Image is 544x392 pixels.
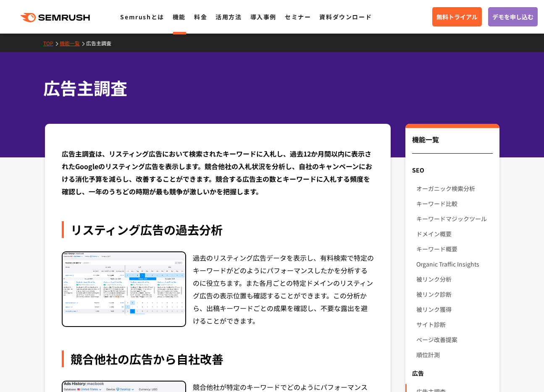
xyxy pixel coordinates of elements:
[62,350,374,367] div: 競合他社の広告から自社改善
[405,162,499,178] div: SEO
[416,347,492,362] a: 順位計測
[405,366,499,381] div: 広告
[412,134,492,154] div: 機能一覧
[285,13,311,21] a: セミナー
[63,252,185,314] img: リスティング広告の過去分析
[43,39,60,47] a: TOP
[416,241,492,256] a: キーワード概要
[250,13,276,21] a: 導入事例
[416,211,492,226] a: キーワードマジックツール
[43,76,493,100] h1: 広告主調査
[319,13,372,21] a: 資料ダウンロード
[416,302,492,317] a: 被リンク獲得
[416,287,492,302] a: 被リンク診断
[416,196,492,211] a: キーワード比較
[432,7,482,26] a: 無料トライアル
[416,256,492,272] a: Organic Traffic Insights
[492,12,533,21] span: デモを申し込む
[416,272,492,287] a: 被リンク分析
[416,332,492,347] a: ページ改善提案
[62,221,374,238] div: リスティング広告の過去分析
[62,147,374,198] div: 広告主調査は、リスティング広告において検索されたキーワードに入札し、過去12か月間以内に表示されたGoogleのリスティング広告を表示します。競合他社の入札状況を分析し、自社のキャンペーンにおけ...
[194,13,207,21] a: 料金
[215,13,242,21] a: 活用方法
[416,317,492,332] a: サイト診断
[120,13,164,21] a: Semrushとは
[86,39,118,47] a: 広告主調査
[173,13,186,21] a: 機能
[193,251,374,327] div: 過去のリスティング広告データを表示し、有料検索で特定のキーワードがどのようにパフォーマンスしたかを分析するのに役立ちます。また各月ごとの特定ドメインのリスティング広告の表示位置も確認することがで...
[436,12,478,21] span: 無料トライアル
[416,181,492,196] a: オーガニック検索分析
[416,226,492,241] a: ドメイン概要
[60,39,86,47] a: 機能一覧
[488,7,538,26] a: デモを申し込む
